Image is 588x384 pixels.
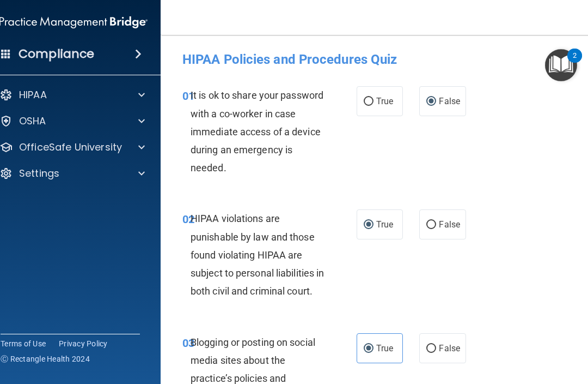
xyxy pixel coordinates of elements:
p: OSHA [19,115,46,128]
span: False [439,96,460,106]
span: True [376,96,393,106]
h4: HIPAA Policies and Procedures Quiz [182,52,580,67]
p: HIPAA [19,88,47,101]
h4: Compliance [19,46,94,62]
p: Settings [19,167,59,180]
div: 2 [573,56,577,70]
span: True [376,219,393,230]
input: True [364,98,373,106]
span: True [376,343,393,353]
p: OfficeSafe University [19,141,122,154]
span: False [439,219,460,230]
span: HIPAA violations are punishable by law and those found violating HIPAA are subject to personal li... [191,213,324,297]
span: 03 [182,337,194,350]
span: 01 [182,89,194,103]
span: Ⓒ Rectangle Health 2024 [1,353,90,364]
span: It is ok to share your password with a co-worker in case immediate access of a device during an e... [191,89,323,173]
iframe: Drift Widget Chat Controller [400,326,575,370]
input: False [426,221,436,229]
a: Privacy Policy [59,338,108,349]
button: Open Resource Center, 2 new notifications [545,49,577,81]
input: True [364,345,373,353]
input: True [364,221,373,229]
a: Terms of Use [1,338,46,349]
input: False [426,98,436,106]
span: 02 [182,213,194,226]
